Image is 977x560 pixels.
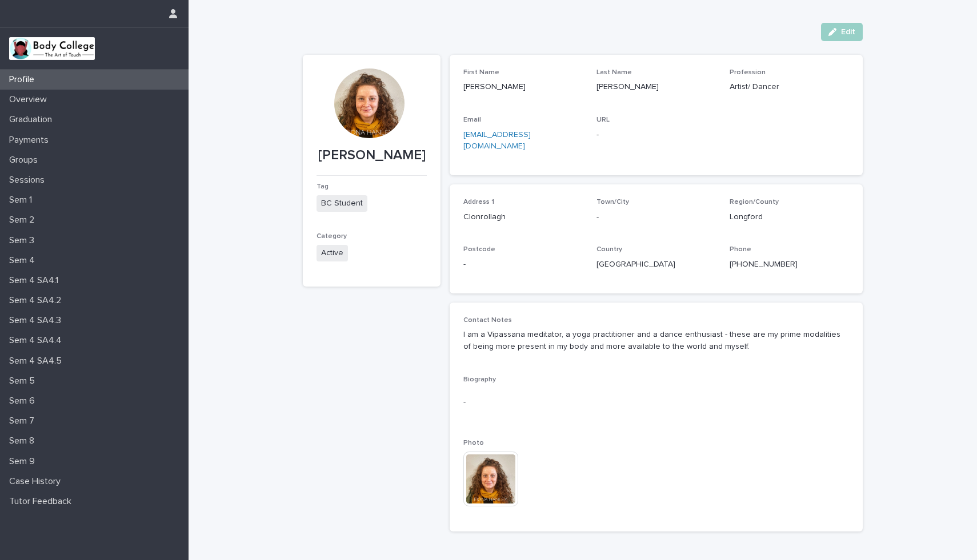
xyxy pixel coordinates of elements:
[463,116,481,123] span: Email
[730,199,779,206] span: Region/County
[5,335,71,346] p: Sem 4 SA4.4
[463,131,531,151] a: [EMAIL_ADDRESS][DOMAIN_NAME]
[317,245,348,261] span: Active
[596,211,716,223] p: -
[5,456,44,467] p: Sem 9
[5,175,54,186] p: Sessions
[5,255,44,266] p: Sem 4
[463,329,849,353] p: I am a Vipassana meditator, a yoga practitioner and a dance enthusiast - these are my prime modal...
[463,376,496,383] span: Biography
[463,317,512,324] span: Contact Notes
[463,246,495,253] span: Postcode
[5,275,67,286] p: Sem 4 SA4.1
[596,259,716,271] p: [GEOGRAPHIC_DATA]
[463,199,494,206] span: Address 1
[596,199,629,206] span: Town/City
[463,69,499,76] span: First Name
[730,260,798,268] a: [PHONE_NUMBER]
[317,195,367,212] span: BC Student
[596,69,632,76] span: Last Name
[317,233,347,240] span: Category
[5,135,58,146] p: Payments
[841,28,855,36] span: Edit
[5,74,43,85] p: Profile
[463,396,849,408] p: -
[463,81,583,93] p: [PERSON_NAME]
[821,23,863,41] button: Edit
[596,116,610,123] span: URL
[5,436,43,446] p: Sem 8
[5,114,61,125] p: Graduation
[730,81,849,93] p: Artist/ Dancer
[5,396,44,406] p: Sem 6
[5,94,56,105] p: Overview
[9,37,95,60] img: xvtzy2PTuGgGH0xbwGb2
[5,416,43,426] p: Sem 7
[317,147,427,164] p: [PERSON_NAME]
[596,246,622,253] span: Country
[5,195,41,206] p: Sem 1
[463,211,583,223] p: Clonrollagh
[730,69,766,76] span: Profession
[5,155,47,166] p: Groups
[317,183,329,190] span: Tag
[5,496,81,507] p: Tutor Feedback
[730,211,849,223] p: Longford
[5,215,43,225] p: Sem 2
[463,440,484,446] span: Photo
[730,246,751,253] span: Phone
[5,376,44,386] p: Sem 5
[5,235,43,246] p: Sem 3
[5,315,70,326] p: Sem 4 SA4.3
[596,129,716,141] p: -
[596,81,716,93] p: [PERSON_NAME]
[5,476,70,487] p: Case History
[5,295,70,306] p: Sem 4 SA4.2
[5,356,71,366] p: Sem 4 SA4.5
[463,259,583,271] p: -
